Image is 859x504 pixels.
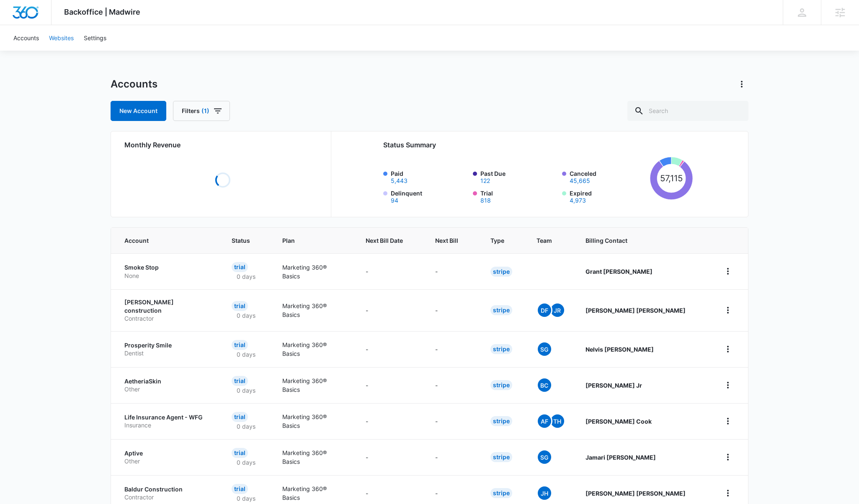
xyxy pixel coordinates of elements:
[721,414,735,428] button: home
[480,189,557,203] label: Trial
[480,169,557,184] label: Past Due
[425,439,480,475] td: -
[124,341,212,350] p: Prosperity Smile
[111,78,157,90] h1: Accounts
[111,101,166,121] a: New Account
[356,253,425,289] td: -
[232,494,261,503] p: 0 days
[721,342,735,356] button: home
[721,450,735,464] button: home
[356,289,425,331] td: -
[124,263,212,272] p: Smoke Stop
[124,413,212,429] a: Life Insurance Agent - WFGInsurance
[551,303,564,317] span: JR
[480,198,491,203] button: Trial
[425,253,480,289] td: -
[586,236,701,245] span: Billing Contact
[232,236,250,245] span: Status
[124,314,212,323] p: Contractor
[124,236,199,245] span: Account
[570,169,647,184] label: Canceled
[391,169,468,184] label: Paid
[282,236,345,245] span: Plan
[356,331,425,367] td: -
[8,25,44,51] a: Accounts
[586,418,652,425] strong: [PERSON_NAME] Cook
[721,303,735,317] button: home
[551,414,564,428] span: TH
[586,346,654,353] strong: Nelvis [PERSON_NAME]
[490,416,512,426] div: Stripe
[64,8,140,16] span: Backoffice | Madwire
[480,178,490,184] button: Past Due
[425,403,480,439] td: -
[232,311,261,320] p: 0 days
[627,101,748,121] input: Search
[232,386,261,395] p: 0 days
[570,178,590,184] button: Canceled
[124,377,212,386] p: AetheriaSkin
[124,413,212,422] p: Life Insurance Agent - WFG
[232,448,248,458] div: Trial
[232,458,261,467] p: 0 days
[282,484,345,502] p: Marketing 360® Basics
[124,449,212,458] p: Aptive
[232,350,261,359] p: 0 days
[490,380,512,390] div: Stripe
[538,342,551,356] span: SG
[570,189,647,203] label: Expired
[538,486,551,500] span: JH
[232,340,248,350] div: Trial
[490,488,512,498] div: Stripe
[425,289,480,331] td: -
[721,486,735,500] button: home
[124,341,212,357] a: Prosperity SmileDentist
[282,263,345,280] p: Marketing 360® Basics
[282,376,345,394] p: Marketing 360® Basics
[124,449,212,465] a: AptiveOther
[124,140,321,150] h2: Monthly Revenue
[79,25,111,51] a: Settings
[232,301,248,311] div: Trial
[586,490,686,497] strong: [PERSON_NAME] [PERSON_NAME]
[282,412,345,430] p: Marketing 360® Basics
[124,385,212,393] p: Other
[490,267,512,277] div: Stripe
[391,198,398,203] button: Delinquent
[586,382,642,389] strong: [PERSON_NAME] Jr
[435,236,458,245] span: Next Bill
[173,101,230,121] button: Filters(1)
[490,344,512,354] div: Stripe
[391,178,408,184] button: Paid
[356,367,425,403] td: -
[586,454,656,461] strong: Jamari [PERSON_NAME]
[490,305,512,315] div: Stripe
[538,303,551,317] span: DF
[124,272,212,280] p: None
[490,236,504,245] span: Type
[391,189,468,203] label: Delinquent
[282,448,345,466] p: Marketing 360® Basics
[538,450,551,464] span: SG
[124,298,212,314] p: [PERSON_NAME] construction
[356,403,425,439] td: -
[425,331,480,367] td: -
[44,25,79,51] a: Websites
[124,485,212,501] a: Baldur ConstructionContractor
[282,340,345,358] p: Marketing 360® Basics
[232,272,261,281] p: 0 days
[586,268,653,275] strong: Grant [PERSON_NAME]
[721,378,735,392] button: home
[124,485,212,494] p: Baldur Construction
[383,140,693,150] h2: Status Summary
[538,378,551,392] span: BC
[232,484,248,494] div: Trial
[124,493,212,501] p: Contractor
[232,376,248,386] div: Trial
[124,457,212,465] p: Other
[735,77,748,91] button: Actions
[124,298,212,323] a: [PERSON_NAME] constructionContractor
[570,198,586,203] button: Expired
[282,301,345,319] p: Marketing 360® Basics
[425,367,480,403] td: -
